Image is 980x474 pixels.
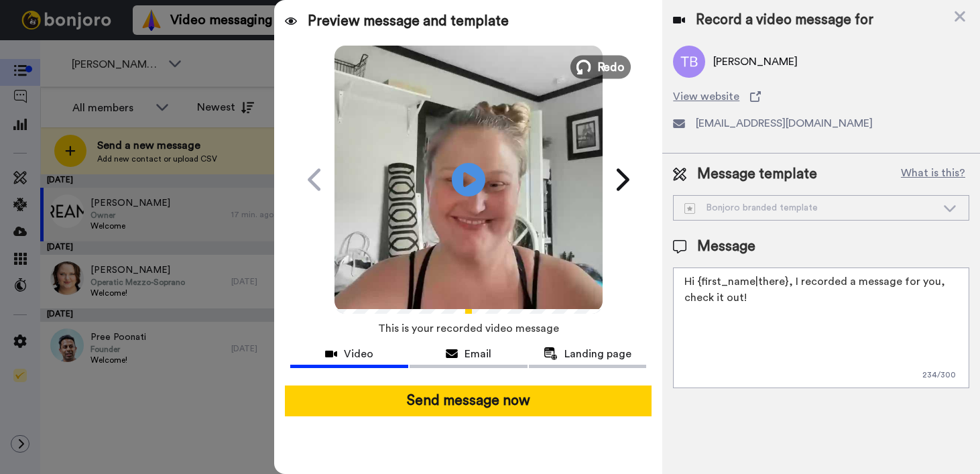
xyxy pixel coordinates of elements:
span: Video [344,346,373,362]
p: Hi [PERSON_NAME], We hope you and your customers have been having a great time with [PERSON_NAME]... [58,37,203,50]
a: View website [673,88,969,105]
textarea: Hi {first_name|there}, I recorded a message for you, check it out! [673,268,969,388]
span: Message template [697,164,817,184]
span: This is your recorded video message [378,314,559,343]
span: [EMAIL_ADDRESS][DOMAIN_NAME] [696,115,873,131]
span: View website [673,88,739,105]
button: What is this? [897,164,969,184]
span: Email [465,346,491,362]
span: Message [697,237,755,257]
img: demo-template.svg [684,203,695,214]
div: Bonjoro branded template [684,201,936,215]
button: Send message now [285,386,652,416]
p: Message from Amy, sent 2w ago [58,50,203,62]
span: Landing page [564,346,631,362]
div: message notification from Amy, 2w ago. Hi Ashley, We hope you and your customers have been having... [20,27,248,72]
img: Profile image for Amy [30,39,52,60]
